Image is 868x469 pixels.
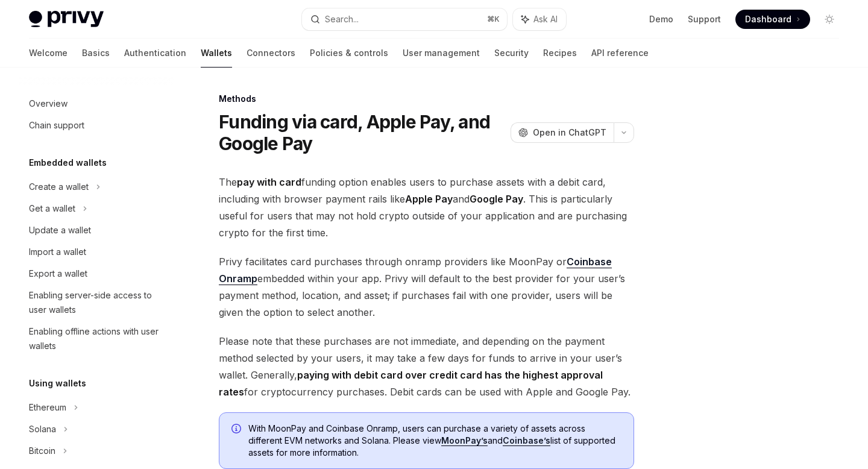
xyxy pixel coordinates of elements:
[19,263,174,285] a: Export a wallet
[820,10,839,29] button: Toggle dark mode
[29,39,68,68] a: Welcome
[29,96,68,111] div: Overview
[19,241,174,263] a: Import a wallet
[124,39,186,68] a: Authentication
[325,12,359,27] div: Search...
[247,39,295,68] a: Connectors
[503,435,550,446] a: Coinbase’s
[19,219,174,241] a: Update a wallet
[29,156,107,170] h5: Embedded wallets
[231,424,244,436] svg: Info
[494,39,529,68] a: Security
[248,423,621,459] span: With MoonPay and Coinbase Onramp, users can purchase a variety of assets across different EVM net...
[403,39,480,68] a: User management
[533,13,558,25] span: Ask AI
[405,193,453,205] strong: Apple Pay
[237,176,301,188] strong: pay with card
[219,369,603,398] strong: paying with debit card over credit card has the highest approval rates
[29,422,56,436] div: Solana
[29,288,166,317] div: Enabling server-side access to user wallets
[29,400,66,415] div: Ethereum
[441,435,488,446] a: MoonPay’s
[735,10,810,29] a: Dashboard
[29,444,55,458] div: Bitcoin
[82,39,110,68] a: Basics
[219,93,634,105] div: Methods
[19,115,174,136] a: Chain support
[745,13,791,25] span: Dashboard
[19,93,174,115] a: Overview
[29,118,84,133] div: Chain support
[29,245,86,259] div: Import a wallet
[470,193,523,205] strong: Google Pay
[511,122,614,143] button: Open in ChatGPT
[201,39,232,68] a: Wallets
[29,376,86,391] h5: Using wallets
[29,180,89,194] div: Create a wallet
[543,39,577,68] a: Recipes
[219,111,506,154] h1: Funding via card, Apple Pay, and Google Pay
[219,333,634,400] span: Please note that these purchases are not immediate, and depending on the payment method selected ...
[29,324,166,353] div: Enabling offline actions with user wallets
[310,39,388,68] a: Policies & controls
[19,285,174,321] a: Enabling server-side access to user wallets
[29,266,87,281] div: Export a wallet
[302,8,506,30] button: Search...⌘K
[29,11,104,28] img: light logo
[533,127,606,139] span: Open in ChatGPT
[649,13,673,25] a: Demo
[688,13,721,25] a: Support
[591,39,649,68] a: API reference
[29,201,75,216] div: Get a wallet
[513,8,566,30] button: Ask AI
[219,174,634,241] span: The funding option enables users to purchase assets with a debit card, including with browser pay...
[487,14,500,24] span: ⌘ K
[219,253,634,321] span: Privy facilitates card purchases through onramp providers like MoonPay or embedded within your ap...
[19,321,174,357] a: Enabling offline actions with user wallets
[29,223,91,238] div: Update a wallet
